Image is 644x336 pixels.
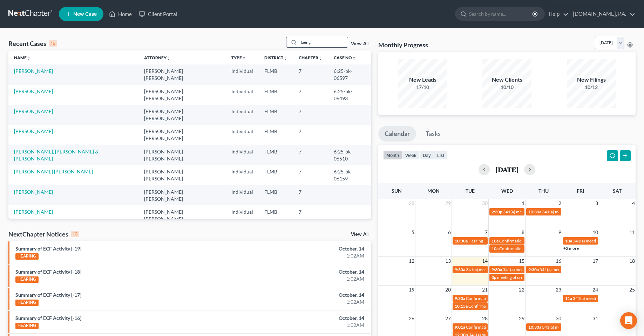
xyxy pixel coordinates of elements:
[455,303,468,309] span: 10:15a
[538,188,549,194] span: Thu
[468,238,483,244] span: Hearing
[567,76,616,84] div: New Filings
[499,246,540,251] span: Confirmation Hearing
[293,205,328,225] td: 7
[328,85,371,105] td: 6:25-bk-06493
[481,199,488,207] span: 30
[351,41,368,46] a: View All
[299,37,348,47] input: Search by name...
[455,324,465,330] span: 9:01a
[567,84,616,91] div: 10/12
[351,232,368,237] a: View All
[328,165,371,185] td: 6:25-bk-06159
[434,150,447,160] button: list
[595,199,599,207] span: 3
[592,286,599,294] span: 24
[318,56,323,60] i: unfold_more
[569,8,635,20] a: [DOMAIN_NAME], P.A.
[14,128,53,134] a: [PERSON_NAME]
[398,84,447,91] div: 17/10
[542,209,570,214] span: 341(a) meeting
[226,165,259,185] td: Individual
[492,267,502,272] span: 9:30a
[540,267,567,272] span: 341(a) meeting
[293,125,328,145] td: 7
[259,165,293,185] td: FLMB
[408,286,415,294] span: 19
[14,189,53,195] a: [PERSON_NAME]
[558,228,562,236] span: 9
[299,55,323,60] a: Chapterunfold_more
[259,64,293,84] td: FLMB
[253,322,364,329] div: 1:02AM
[481,257,488,265] span: 14
[503,267,530,272] span: 341(a) meeting
[226,205,259,225] td: Individual
[629,228,636,236] span: 11
[14,88,53,94] a: [PERSON_NAME]
[492,209,502,214] span: 2:30p
[138,85,226,105] td: [PERSON_NAME] [PERSON_NAME]
[264,55,287,60] a: Districtunfold_more
[14,149,99,162] a: [PERSON_NAME], [PERSON_NAME] & [PERSON_NAME]
[495,166,518,173] h2: [DATE]
[573,238,601,244] span: 341(a) meeting
[378,41,428,49] h3: Monthly Progress
[497,275,534,280] span: meeting of creditors
[138,64,226,84] td: [PERSON_NAME] [PERSON_NAME]
[555,257,562,265] span: 16
[14,68,53,74] a: [PERSON_NAME]
[138,205,226,225] td: [PERSON_NAME] [PERSON_NAME]
[592,257,599,265] span: 17
[577,188,584,194] span: Fri
[466,296,506,301] span: Confirmation hearing
[73,12,97,17] span: New Case
[518,314,525,323] span: 29
[253,299,364,306] div: 1:02AM
[15,292,81,298] a: Summary of ECF Activity [-17]
[293,185,328,205] td: 7
[420,150,434,160] button: day
[392,188,402,194] span: Sun
[492,238,499,244] span: 10a
[138,185,226,205] td: [PERSON_NAME] [PERSON_NAME]
[259,185,293,205] td: FLMB
[259,105,293,125] td: FLMB
[503,209,531,214] span: 341(a) meeting
[455,267,465,272] span: 9:30a
[167,56,171,60] i: unfold_more
[293,85,328,105] td: 7
[528,324,541,330] span: 10:30a
[144,55,171,60] a: Attorneyunfold_more
[468,303,509,309] span: Confirmation Hearing
[15,269,81,275] a: Summary of ECF Activity [-18]
[14,169,93,174] a: [PERSON_NAME] [PERSON_NAME]
[484,228,488,236] span: 7
[226,105,259,125] td: Individual
[481,314,488,323] span: 28
[14,209,53,215] a: [PERSON_NAME]
[253,252,364,259] div: 1:02AM
[455,296,465,301] span: 9:30a
[15,276,39,283] div: HEARING
[15,300,39,306] div: HEARING
[226,125,259,145] td: Individual
[482,84,531,91] div: 10/10
[445,199,452,207] span: 29
[558,199,562,207] span: 2
[14,108,53,114] a: [PERSON_NAME]
[499,238,539,244] span: Confirmation hearing
[293,165,328,185] td: 7
[293,105,328,125] td: 7
[138,145,226,165] td: [PERSON_NAME] [PERSON_NAME]
[15,253,39,260] div: HEARING
[629,257,636,265] span: 18
[573,296,601,301] span: 341(a) meeting
[466,267,494,272] span: 341(a) meeting
[565,296,572,301] span: 11a
[8,230,79,238] div: NextChapter Notices
[259,145,293,165] td: FLMB
[492,275,496,280] span: 3p
[226,85,259,105] td: Individual
[334,55,356,60] a: Case Nounfold_more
